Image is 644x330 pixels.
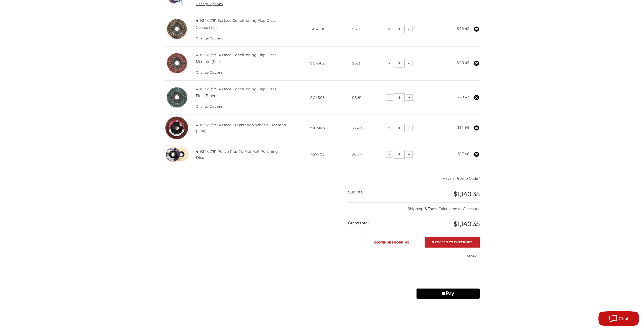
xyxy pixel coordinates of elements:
[164,51,190,76] img: 4-1/2" x 7/8" Surface Conditioning Flap Discs
[364,237,419,248] a: Continue Shopping
[196,25,218,30] dd: Coarse (Tan)
[164,115,190,141] img: Maroon Surface Prep Disc
[425,237,480,248] a: Proceed to checkout
[417,253,480,258] p: -- or use --
[394,150,405,159] input: 4-1/2" x 7/8" Polish Plus XL Flat Felt Polishing Disc Quantity:
[457,26,469,31] strong: $20.43
[310,152,324,157] span: 457F03
[348,186,414,199] div: SubTotal:
[457,125,469,130] strong: $14.98
[443,176,480,181] button: Have a Promo Code?
[394,59,405,68] input: 4-1/2" x 7/8" Surface Conditioning Flap Discs Quantity:
[352,95,362,100] span: $6.81
[309,126,326,130] span: 396MRN
[457,95,469,99] strong: $20.43
[196,53,276,57] a: 4-1/2" x 7/8" Surface Conditioning Flap Discs
[454,220,480,228] span: $1,140.35
[458,151,469,156] strong: $17.48
[196,36,223,40] a: Change Options
[196,105,223,108] a: Change Options
[417,276,480,286] iframe: PayPal-paylater
[310,95,325,100] span: SC4503
[196,149,278,160] a: 4-1/2" x 7/8" Polish Plus XL Flat Felt Polishing Disc
[352,61,362,65] span: $6.81
[196,123,286,133] a: 4-1/2" x 7/8" Surface Preparation Wheels - Maroon (Fine)
[196,18,276,23] a: 4-1/2" x 7/8" Surface Conditioning Flap Discs
[352,27,362,31] span: $6.81
[196,71,223,74] a: Change Options
[196,87,276,91] a: 4-1/2" x 7/8" Surface Conditioning Flap Discs
[619,316,629,321] span: Chat
[348,202,480,212] p: Shipping & Taxes Calculated at Checkout
[598,311,639,326] button: Chat
[394,93,405,102] input: 4-1/2" x 7/8" Surface Conditioning Flap Discs Quantity:
[394,25,405,33] input: 4-1/2" x 7/8" Surface Conditioning Flap Discs Quantity:
[352,152,362,157] span: $8.74
[394,124,405,132] input: 4-1/2" x 7/8" Surface Preparation Wheels - Maroon (Fine) Quantity:
[196,93,215,99] dd: Fine (Blue)
[164,85,190,110] img: 4-1/2" x 7/8" Surface Conditioning Flap Discs
[457,60,469,65] strong: $20.43
[196,2,223,6] a: Change Options
[311,27,324,31] span: SC4501
[454,190,480,198] span: $1,140.35
[310,61,325,65] span: SC4502
[164,16,190,42] img: 4-1/2" x 7/8" Surface Conditioning Flap Discs
[196,59,221,64] dd: Medium (Red)
[164,142,190,167] img: 4.5 inch extra thick felt disc
[348,221,369,225] strong: Grand total:
[352,126,362,130] span: $7.49
[417,263,480,273] iframe: PayPal-paypal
